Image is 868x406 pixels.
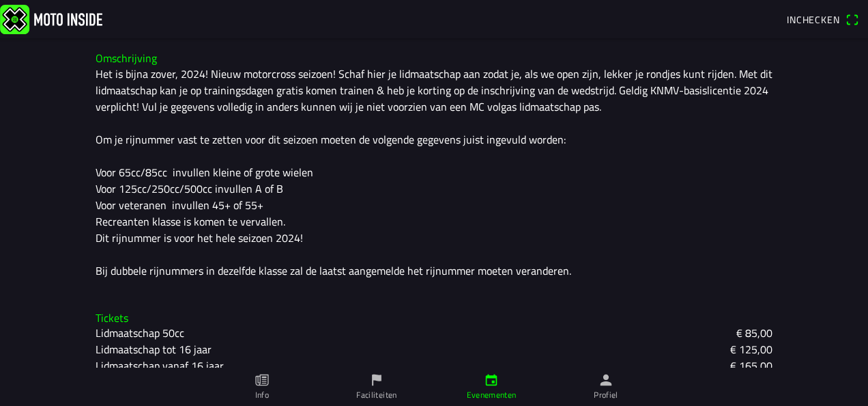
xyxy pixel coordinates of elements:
ion-text: Lidmaatschap 50cc [96,325,184,341]
ion-text: Lidmaatschap vanaf 16 jaar [96,357,224,374]
a: Incheckenqr scanner [780,8,865,31]
ion-icon: calendar [484,373,499,388]
ion-icon: flag [369,373,384,388]
ion-text: € 85,00 [736,325,772,341]
div: Het is bijna zover, 2024! Nieuw motorcross seizoen! Schaf hier je lidmaatschap aan zodat je, als ... [96,66,772,279]
ion-text: € 165,00 [730,357,772,374]
ion-icon: person [598,373,613,388]
h3: Tickets [96,312,772,325]
ion-label: Profiel [594,389,618,401]
ion-label: Info [255,389,269,401]
ion-label: Evenementen [467,389,517,401]
ion-text: Lidmaatschap tot 16 jaar [96,341,212,357]
ion-text: € 125,00 [730,341,772,357]
ion-label: Faciliteiten [356,389,396,401]
h3: Omschrijving [96,52,772,65]
ion-icon: paper [255,373,270,388]
span: Inchecken [787,12,840,27]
